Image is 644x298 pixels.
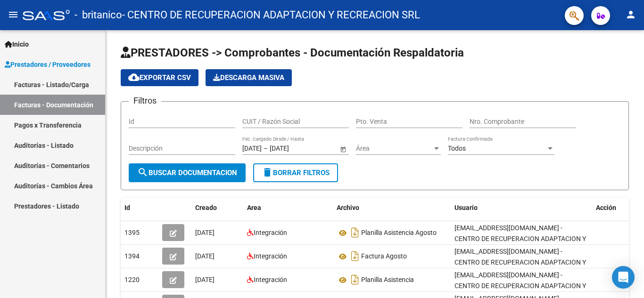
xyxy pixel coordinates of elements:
[124,276,140,283] span: 1220
[121,69,198,86] button: Exportar CSV
[356,145,432,153] span: Área
[262,169,330,177] span: Borrar Filtros
[5,59,91,70] span: Prestadores / Proveedores
[451,198,592,218] datatable-header-cell: Usuario
[596,204,616,211] span: Acción
[8,9,19,20] mat-icon: menu
[454,224,586,274] span: [EMAIL_ADDRESS][DOMAIN_NAME] - CENTRO DE RECUPERACION ADAPTACION Y RECREACION SRL CENTRO DE RECUP...
[247,204,261,211] span: Area
[206,69,292,86] button: Descarga Masiva
[254,276,287,283] span: Integración
[262,167,273,178] mat-icon: delete
[195,204,217,211] span: Creado
[338,144,348,154] button: Open calendar
[454,204,478,211] span: Usuario
[361,229,437,237] span: Planilla Asistencia Agosto
[74,5,122,25] span: - britanico
[137,167,149,178] mat-icon: search
[128,73,191,82] span: Exportar CSV
[448,145,466,152] span: Todos
[195,252,215,260] span: [DATE]
[264,145,268,153] span: –
[349,272,361,287] i: Descargar documento
[270,145,316,153] input: Fecha fin
[213,73,284,82] span: Descarga Masiva
[124,229,140,236] span: 1395
[124,252,140,260] span: 1394
[254,252,287,260] span: Integración
[253,163,338,182] button: Borrar Filtros
[454,248,586,298] span: [EMAIL_ADDRESS][DOMAIN_NAME] - CENTRO DE RECUPERACION ADAPTACION Y RECREACION SRL CENTRO DE RECUP...
[195,229,215,236] span: [DATE]
[242,145,262,153] input: Fecha inicio
[349,225,361,240] i: Descargar documento
[129,163,246,182] button: Buscar Documentacion
[206,69,292,86] app-download-masive: Descarga masiva de comprobantes (adjuntos)
[243,198,333,218] datatable-header-cell: Area
[137,169,237,177] span: Buscar Documentacion
[349,249,361,264] i: Descargar documento
[625,9,636,20] mat-icon: person
[333,198,451,218] datatable-header-cell: Archivo
[128,72,140,83] mat-icon: cloud_download
[191,198,243,218] datatable-header-cell: Creado
[337,204,359,211] span: Archivo
[612,266,635,289] div: Open Intercom Messenger
[254,229,287,236] span: Integración
[5,39,29,49] span: Inicio
[361,253,407,260] span: Factura Agosto
[195,276,215,283] span: [DATE]
[122,5,420,25] span: - CENTRO DE RECUPERACION ADAPTACION Y RECREACION SRL
[592,198,639,218] datatable-header-cell: Acción
[124,204,130,211] span: Id
[129,94,161,107] h3: Filtros
[121,198,158,218] datatable-header-cell: Id
[121,46,464,59] span: PRESTADORES -> Comprobantes - Documentación Respaldatoria
[361,276,414,284] span: Planilla Asistencia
